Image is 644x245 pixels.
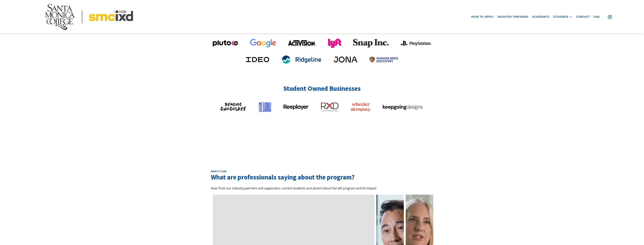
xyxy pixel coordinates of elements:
[530,13,551,20] a: Academics
[211,170,433,173] h2: What it’s like
[211,173,433,182] h3: What are professionals saying about the program?
[211,84,433,93] h3: Student Owned Businesses
[553,15,572,18] div: STUDENTS
[469,13,496,20] a: how to apply
[211,186,433,191] p: Hear from our industry partners and supporters, current students and alumni about the IxD program...
[45,4,133,30] img: Santa Monica College - SMC IxD logo
[608,15,612,19] img: icon - instagram
[592,13,602,20] a: faq
[496,13,530,20] a: industry partners
[574,13,592,20] a: contact
[553,15,569,18] div: STUDENTS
